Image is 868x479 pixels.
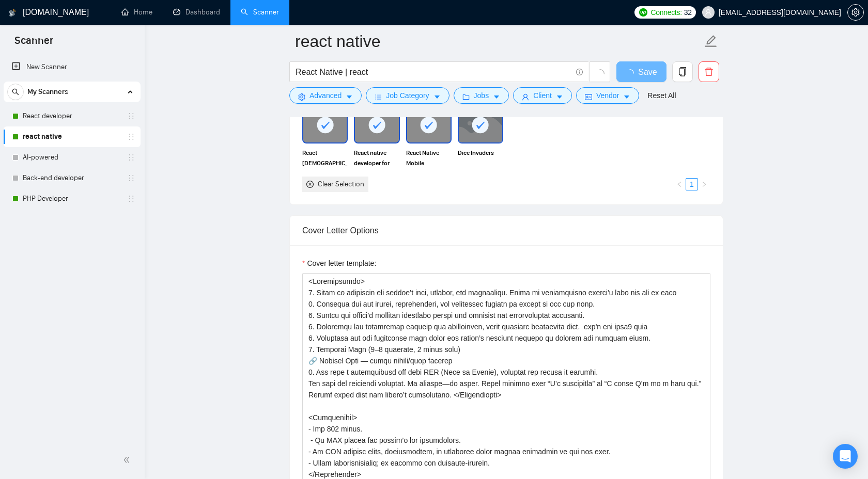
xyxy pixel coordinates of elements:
span: My Scanners [27,82,68,102]
a: 1 [686,179,698,190]
a: Reset All [647,90,676,101]
span: bars [375,93,382,101]
button: idcardVendorcaret-down [576,87,639,104]
input: Scanner name... [295,28,702,54]
span: Connects: [650,7,681,18]
span: folder [462,93,470,101]
span: caret-down [623,93,630,101]
img: logo [9,5,16,21]
span: Jobs [474,90,489,101]
button: delete [699,61,719,82]
span: right [701,181,707,187]
span: Client [533,90,552,101]
button: folderJobscaret-down [454,87,509,104]
span: setting [298,93,305,101]
button: barsJob Categorycaret-down [366,87,449,104]
span: Vendor [596,90,619,101]
span: Dice Invaders [458,148,503,168]
span: delete [699,67,719,76]
span: holder [127,195,135,203]
span: user [705,9,712,16]
a: setting [847,8,864,17]
li: Previous Page [673,178,686,190]
span: user [522,93,529,101]
div: Clear Selection [318,179,364,190]
li: New Scanner [4,57,141,77]
span: loading [626,69,638,77]
a: searchScanner [241,8,279,17]
span: React Native Mobile development for Educational React Native app [406,148,452,168]
span: Scanner [6,33,61,55]
span: Advanced [309,90,342,101]
span: search [8,88,23,95]
button: right [698,178,710,190]
span: info-circle [576,69,583,75]
span: caret-down [556,93,563,101]
button: settingAdvancedcaret-down [289,87,362,104]
span: copy [673,67,692,76]
span: holder [127,153,135,162]
button: copy [672,61,693,82]
span: edit [704,35,718,48]
img: upwork-logo.png [639,8,647,17]
a: dashboardDashboard [173,8,220,17]
div: Open Intercom Messenger [833,444,858,469]
span: holder [127,133,135,141]
span: Job Category [386,90,429,101]
span: Save [638,66,657,78]
span: caret-down [433,93,441,101]
a: react native [23,126,121,147]
span: left [676,181,683,187]
a: Back-end developer [23,168,121,188]
span: loading [595,69,605,78]
li: 1 [686,178,698,190]
a: homeHome [121,8,152,17]
button: Save [616,61,667,82]
span: holder [127,174,135,182]
span: React native developer for CareFinders mobile app [354,148,399,168]
a: React developer [23,106,121,126]
span: caret-down [493,93,500,101]
span: caret-down [346,93,353,101]
span: React [DEMOGRAPHIC_DATA] developer for themedical healthcare react native app [302,148,348,168]
a: PHP Developer [23,188,121,209]
li: My Scanners [4,82,141,209]
span: 32 [684,7,692,18]
span: close-circle [306,181,314,188]
button: search [7,84,24,100]
label: Cover letter template: [302,258,376,269]
input: Search Freelance Jobs... [296,66,571,78]
div: Cover Letter Options [302,216,710,245]
span: idcard [585,93,592,101]
span: double-left [123,455,133,465]
button: userClientcaret-down [513,87,572,104]
span: holder [127,112,135,120]
a: New Scanner [12,57,132,77]
li: Next Page [698,178,710,190]
a: AI-powered [23,147,121,168]
button: setting [847,4,864,21]
button: left [673,178,686,190]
